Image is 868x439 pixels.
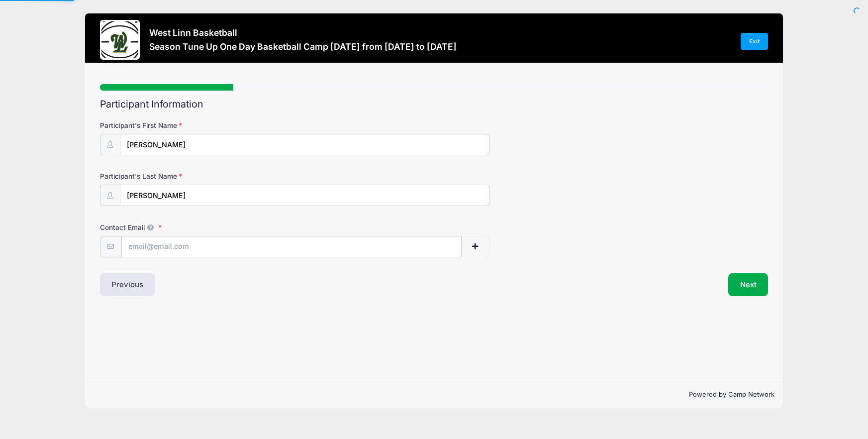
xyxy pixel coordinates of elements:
[100,273,156,296] button: Previous
[728,273,769,296] button: Next
[149,27,457,38] h3: West Linn Basketball
[120,185,490,206] input: Participant's Last Name
[149,41,457,52] h3: Season Tune Up One Day Basketball Camp [DATE] from [DATE] to [DATE]
[145,223,157,231] span: We will send confirmations, payment reminders, and custom email messages to each address listed. ...
[121,236,462,257] input: email@email.com
[120,134,490,155] input: Participant's First Name
[100,120,323,130] label: Participant's First Name
[100,171,323,181] label: Participant's Last Name
[94,390,775,400] p: Powered by Camp Network
[741,33,769,50] a: Exit
[100,222,323,232] label: Contact Email
[100,99,769,110] h2: Participant Information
